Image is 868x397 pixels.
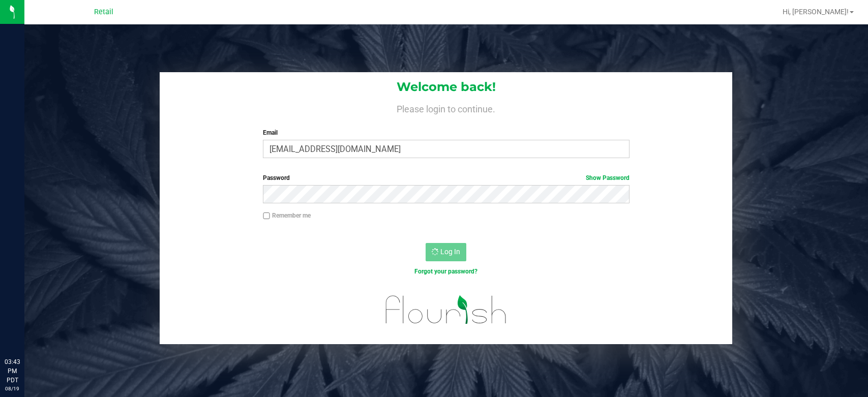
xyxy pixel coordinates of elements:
[426,243,466,261] button: Log In
[263,212,270,220] input: Remember me
[375,287,518,333] img: flourish_logo.svg
[783,8,849,16] span: Hi, [PERSON_NAME]!
[94,8,113,16] span: Retail
[440,248,460,256] span: Log In
[263,128,630,137] label: Email
[5,357,20,385] p: 03:43 PM PDT
[586,174,630,181] a: Show Password
[414,268,477,275] a: Forgot your password?
[5,385,20,392] p: 08/19
[160,80,732,94] h1: Welcome back!
[263,174,290,181] span: Password
[263,211,311,220] label: Remember me
[160,102,732,114] h4: Please login to continue.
